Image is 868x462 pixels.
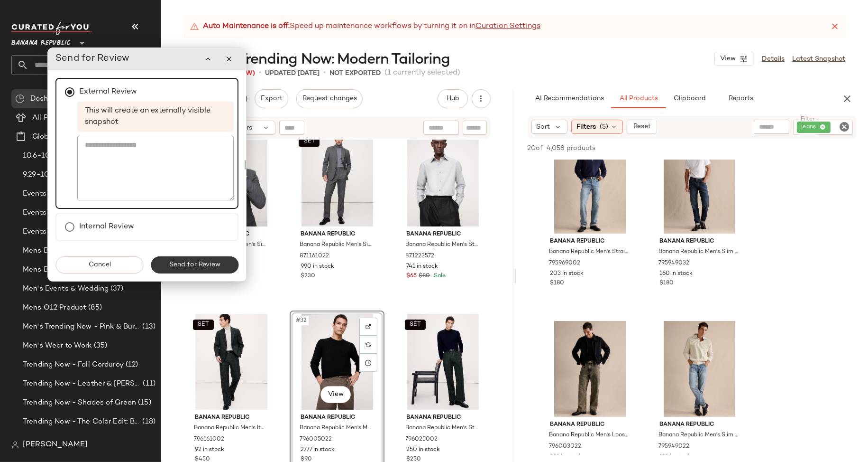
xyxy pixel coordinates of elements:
[658,443,689,451] span: 795949022
[299,136,320,147] button: SET
[109,283,124,294] span: (37)
[406,252,435,261] span: 871223572
[23,397,136,408] span: Trending Now - Shades of Green
[141,435,155,446] span: (12)
[11,32,71,49] span: Banana Republic
[260,95,283,103] span: Export
[300,424,373,433] span: Banana Republic Men's Merino Crew Sweater-Neck Sweater Black Tall Size M
[419,272,430,281] span: $80
[193,320,214,330] button: SET
[633,123,651,131] span: Reset
[300,252,329,261] span: 871161022
[136,397,151,408] span: (15)
[550,453,582,462] span: 221 in stock
[328,391,344,398] span: View
[190,21,540,32] div: Speed up maintenance workflows by turning it on in
[365,342,371,348] img: svg%3e
[659,421,740,429] span: Banana Republic
[23,189,140,199] span: Events & Weddings - Cocktail Hour
[720,55,736,63] span: View
[627,120,657,134] button: Reset
[23,435,141,446] span: Trending Now - The Color Edit: Navy Blue
[194,435,224,444] span: 796161002
[23,359,124,370] span: Trending Now - Fall Corduroy
[23,302,86,313] span: Mens O12 Product
[406,424,479,433] span: Banana Republic Men's Straight Italian Wool Tweed Suit Pant Dark Green Size 33W 34L
[23,439,88,451] span: [PERSON_NAME]
[547,143,596,153] span: 4,058 products
[300,241,373,249] span: Banana Republic Men's Signature Italian Rustico Suit Pant Charcoal Gray Size 30W 30L
[384,67,460,79] span: (1 currently selected)
[409,321,421,328] span: SET
[658,259,689,268] span: 795949032
[296,89,363,108] button: Request changes
[406,435,438,444] span: 796025002
[23,207,140,218] span: Events & Weddings - Evening Edit
[195,414,268,422] span: Banana Republic
[92,340,108,351] span: (35)
[23,416,140,427] span: Trending Now - The Color Edit: Bright Red
[323,67,326,79] span: •
[659,237,740,246] span: Banana Republic
[32,113,74,123] span: All Products
[728,95,753,103] span: Reports
[550,270,584,278] span: 203 in stock
[11,441,19,449] img: svg%3e
[542,321,638,417] img: cn60134863.jpg
[197,321,209,328] span: SET
[802,123,820,132] span: jeans
[195,446,224,454] span: 92 in stock
[86,302,102,313] span: (85)
[30,94,68,104] span: Dashboard
[302,95,357,103] span: Request changes
[23,264,137,275] span: Mens Big Ideas: Key Investments
[255,89,288,108] button: Export
[194,424,267,433] span: Banana Republic Men's Italian Wool Tweed Suit Jacket Dark Green Size 38 Regular
[259,67,261,79] span: •
[550,237,630,246] span: Banana Republic
[549,259,580,268] span: 795969002
[151,256,238,273] button: Send for Review
[303,138,315,145] span: SET
[839,121,850,132] i: Clear Filter
[23,226,140,237] span: Events & Weddings Weekend Edit
[23,151,108,161] span: 10.6-10.10 AM Newness
[124,359,138,370] span: (12)
[792,54,845,64] a: Latest Snapshot
[32,132,94,142] span: Global Clipboards
[550,279,564,288] span: $180
[141,378,155,389] span: (11)
[329,68,381,78] p: Not Exported
[301,263,334,271] span: 990 in stock
[23,245,140,256] span: Mens Basics: Oct Key Investments
[407,263,439,271] span: 741 in stock
[77,102,234,132] span: This will create an externally visible snapshot
[537,122,550,132] span: Sort
[475,21,540,32] a: Curation Settings
[438,89,468,108] button: Hub
[301,272,315,281] span: $230
[576,122,596,132] span: Filters
[197,50,450,69] span: Mens: Trending Now: Modern Tailoring
[659,270,693,278] span: 160 in stock
[673,95,706,103] span: Clipboard
[300,435,332,444] span: 796005022
[23,283,109,294] span: Men's Events & Wedding
[549,443,581,451] span: 796003022
[140,321,155,332] span: (13)
[23,378,141,389] span: Trending Now - Leather & [PERSON_NAME]
[659,453,691,462] span: 192 in stock
[187,314,275,410] img: cn60580766.jpg
[619,95,658,103] span: All Products
[714,52,754,66] button: View
[407,230,480,239] span: Banana Republic
[365,324,371,330] img: svg%3e
[407,446,440,454] span: 250 in stock
[407,272,417,281] span: $65
[550,421,630,429] span: Banana Republic
[600,122,608,132] span: (5)
[23,170,102,180] span: 9.29-10.3 AM Newness
[23,321,140,332] span: Men's Trending Now - Pink & Burgundy
[15,94,25,104] img: svg%3e
[23,340,92,351] span: Men's Wear to Work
